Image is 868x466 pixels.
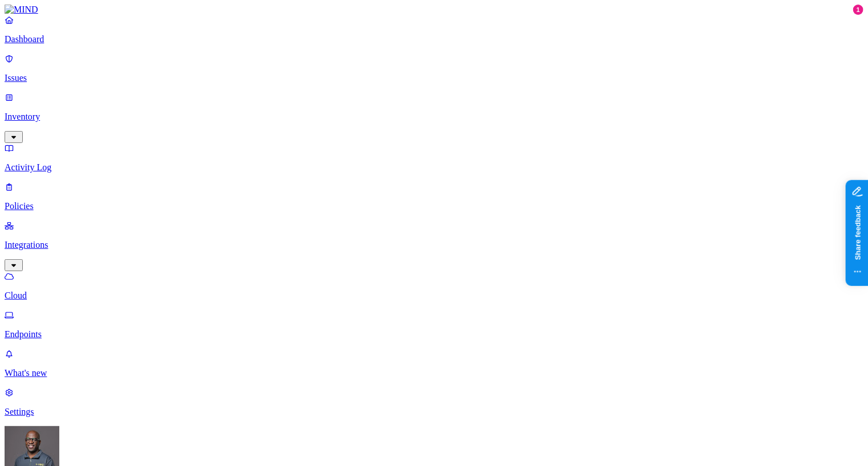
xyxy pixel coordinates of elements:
p: Policies [5,201,863,211]
a: Policies [5,182,863,211]
a: MIND [5,5,863,15]
p: Integrations [5,240,863,250]
a: Cloud [5,271,863,301]
a: Issues [5,54,863,83]
a: Inventory [5,92,863,141]
a: What's new [5,349,863,378]
img: MIND [5,5,38,15]
p: Cloud [5,291,863,301]
p: Endpoints [5,329,863,340]
a: Activity Log [5,143,863,173]
p: What's new [5,368,863,378]
a: Integrations [5,220,863,269]
p: Dashboard [5,34,863,44]
div: 1 [853,5,863,15]
p: Inventory [5,112,863,122]
p: Issues [5,73,863,83]
a: Settings [5,387,863,417]
p: Activity Log [5,162,863,173]
p: Settings [5,407,863,417]
a: Endpoints [5,310,863,340]
a: Dashboard [5,15,863,44]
